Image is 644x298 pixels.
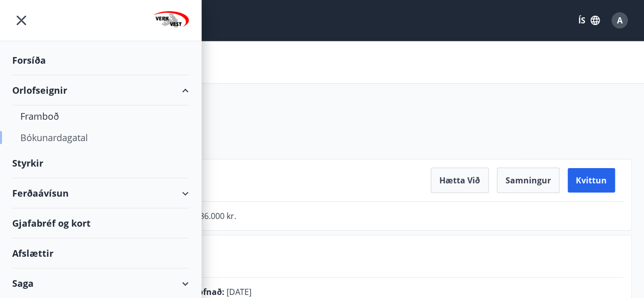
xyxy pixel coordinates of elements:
div: Afslættir [12,238,189,268]
button: A [607,8,632,33]
div: Styrkir [12,148,189,178]
div: Orlofseignir [12,75,189,105]
button: Kvittun [568,168,615,193]
button: Hætta við [431,168,489,193]
span: [DATE] [227,286,251,297]
img: union_logo [153,11,189,32]
span: Stofnað : [190,286,225,297]
div: Gjafabréf og kort [12,208,189,238]
span: A [617,15,623,26]
div: Bókunardagatal [20,127,181,148]
div: Ferðaávísun [12,178,189,208]
div: Framboð [20,105,181,127]
button: menu [12,11,31,30]
span: 36.000 kr. [200,210,236,222]
button: ÍS [573,11,605,30]
div: Forsíða [12,45,189,75]
button: Samningur [497,168,559,193]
